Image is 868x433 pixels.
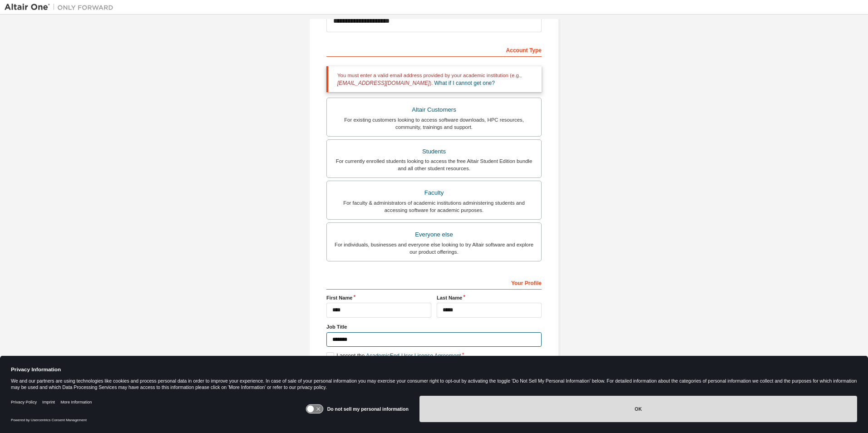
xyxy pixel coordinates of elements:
div: For existing customers looking to access software downloads, HPC resources, community, trainings ... [332,116,536,131]
span: [EMAIL_ADDRESS][DOMAIN_NAME] [337,80,429,86]
img: Altair One [5,3,118,12]
div: For currently enrolled students looking to access the free Altair Student Edition bundle and all ... [332,157,536,172]
div: Students [332,145,536,158]
div: Your Profile [326,275,542,290]
div: For individuals, businesses and everyone else looking to try Altair software and explore our prod... [332,241,536,256]
div: You must enter a valid email address provided by your academic institution (e.g., ). [326,66,542,92]
div: Everyone else [332,228,536,241]
div: Account Type [326,42,542,57]
div: Faculty [332,187,536,199]
div: Altair Customers [332,103,536,116]
a: Academic End-User License Agreement [366,353,461,359]
div: For faculty & administrators of academic institutions administering students and accessing softwa... [332,199,536,214]
label: Job Title [326,323,542,330]
label: Last Name [437,294,542,301]
label: I accept the [326,352,461,360]
label: First Name [326,294,431,301]
a: What if I cannot get one? [434,80,495,86]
